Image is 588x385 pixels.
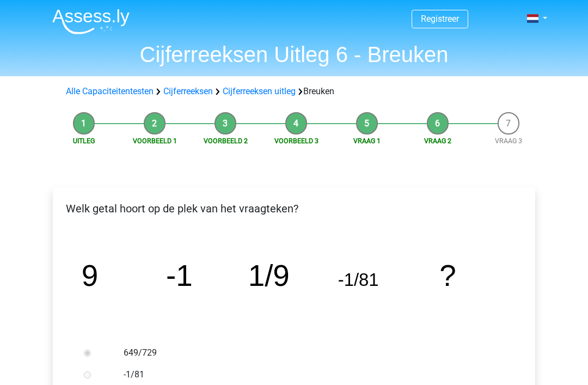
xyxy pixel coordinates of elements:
[223,86,296,96] a: Cijferreeksen uitleg
[124,368,500,381] label: -1/81
[424,137,451,145] a: Vraag 2
[274,137,318,145] a: Voorbeeld 3
[133,137,177,145] a: Voorbeeld 1
[353,137,381,145] a: Vraag 1
[338,270,379,290] tspan: -1/81
[73,137,95,145] a: Uitleg
[124,346,500,359] label: 649/729
[495,137,522,145] a: Vraag 3
[82,259,98,292] tspan: 9
[163,86,213,96] a: Cijferreeksen
[62,85,526,98] div: Breuken
[66,86,154,96] a: Alle Capaciteitentesten
[439,259,456,292] tspan: ?
[44,41,544,68] h1: Cijferreeksen Uitleg 6 - Breuken
[421,14,459,24] a: Registreer
[52,9,130,34] img: Assessly
[62,200,526,217] p: Welk getal hoort op de plek van het vraagteken?
[204,137,248,145] a: Voorbeeld 2
[248,259,290,292] tspan: 1/9
[166,259,193,292] tspan: -1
